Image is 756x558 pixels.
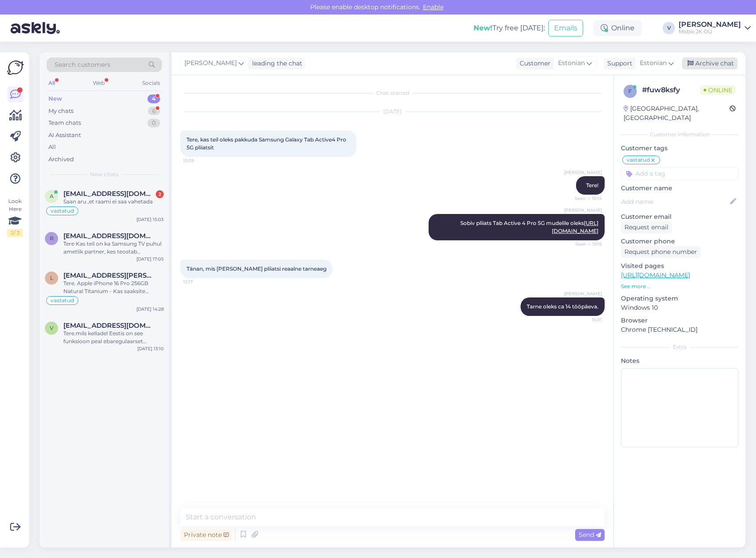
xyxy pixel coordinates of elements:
div: Support [604,59,632,68]
div: 6 [148,107,160,116]
div: Try free [DATE]: [473,23,545,33]
a: [PERSON_NAME]Mobix JK OÜ [679,21,751,35]
div: [DATE] 15:03 [136,216,164,223]
span: vastatud [627,157,650,163]
span: Send [579,531,601,539]
div: Tere.mils kelladel Eestis on see funksioon peal ebaregulaarset südamerütmi, mis võib viidata näit... [63,330,164,345]
span: Tere, kas teil oleks pakkuda Samsung Galaxy Tab Active4 Pro 5G pliiatsit [187,136,348,151]
div: Web [91,77,106,89]
span: a [50,193,54,199]
span: 15:17 [183,279,216,285]
div: 0 [147,119,160,127]
span: r [50,235,54,242]
div: [DATE] 14:28 [136,306,164,312]
p: See more ... [621,283,738,290]
div: AI Assistant [48,131,81,140]
div: Request phone number [621,246,701,258]
span: Tere! [586,182,598,188]
div: My chats [48,107,73,116]
span: [PERSON_NAME] [564,169,602,176]
div: Team chats [48,119,81,127]
span: Search customers [55,60,110,69]
div: Customer [516,59,550,68]
div: Saan aru ,et raami ei saa vahetada [63,198,164,206]
div: All [48,143,56,152]
span: ats.teppan@gmail.com [63,190,155,198]
div: Socials [140,77,162,89]
div: Tere. Apple iPhone 16 Pro 256GB Natural Titanium - Kas saaksite täpsustada mis tootmisajaga mudel... [63,279,164,295]
div: 2 [156,190,164,198]
div: Extra [621,343,738,351]
span: valdek.veod@gmail.com [63,322,155,330]
span: Tarne oleks ca 14 tööpäeva. [527,303,598,310]
p: Customer name [621,184,738,193]
p: Customer phone [621,237,738,246]
div: Online [594,20,642,36]
div: [PERSON_NAME] [679,21,741,28]
p: Customer tags [621,144,738,153]
span: raido.pajusi@gmail.com [63,232,155,240]
div: 4 [147,94,160,103]
div: Chat started [180,89,605,97]
div: [DATE] 13:10 [137,345,164,352]
p: Chrome [TECHNICAL_ID] [621,325,738,334]
p: Customer email [621,212,738,221]
div: 2 / 3 [7,229,23,237]
p: Notes [621,356,738,366]
span: v [50,325,53,331]
span: [PERSON_NAME] [564,290,602,297]
span: Enable [420,3,446,11]
div: Tere Kas teil on ka Samsung TV puhul ametlik partner, kes teostab garantiitöid? [63,240,164,256]
span: Tänan, mis [PERSON_NAME] pliiatsi reaalne tarneaeg [187,265,327,272]
p: Operating system [621,294,738,303]
div: Mobix JK OÜ [679,28,741,35]
div: [GEOGRAPHIC_DATA], [GEOGRAPHIC_DATA] [624,104,730,123]
input: Add name [621,197,728,207]
span: 15:09 [183,157,216,164]
span: 16:01 [569,316,602,323]
div: [DATE] [180,108,605,116]
input: Add a tag [621,167,738,180]
span: [PERSON_NAME] [564,207,602,214]
span: los.santos.del.sol@gmail.com [63,272,155,279]
p: Windows 10 [621,303,738,312]
span: vastatud [51,208,74,214]
span: New chats [90,170,118,178]
div: Customer information [621,130,738,138]
div: Archived [48,155,74,164]
div: All [47,77,57,89]
span: f [628,88,632,94]
div: [DATE] 17:05 [136,256,164,262]
img: Askly Logo [7,59,24,76]
p: Visited pages [621,261,738,271]
span: Seen ✓ 15:15 [569,241,602,247]
span: Seen ✓ 15:14 [569,195,602,202]
p: Browser [621,316,738,325]
div: Private note [180,529,232,541]
span: [PERSON_NAME] [184,58,237,68]
button: Emails [548,20,583,36]
span: Sobiv pliiats Tab Active 4 Pro 5G mudelile oleks [460,220,598,234]
span: l [50,275,53,281]
div: Look Here [7,197,23,237]
div: Request email [621,221,672,233]
div: New [48,94,62,103]
span: Estonian [558,58,585,68]
div: # fuw8ksfy [642,85,700,95]
span: Online [700,85,736,95]
div: leading the chat [249,59,302,68]
span: Estonian [640,58,667,68]
div: Archive chat [682,58,738,69]
b: New! [473,24,492,32]
div: V [663,22,675,34]
a: [URL][DOMAIN_NAME] [621,271,690,279]
span: vastatud [51,298,74,303]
